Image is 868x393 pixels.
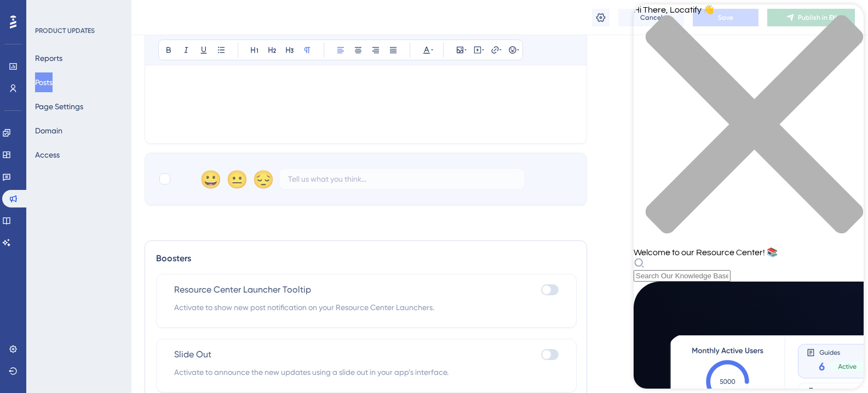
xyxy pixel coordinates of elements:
img: launcher-image-alternative-text [7,7,26,26]
button: Access [35,145,60,165]
div: PRODUCT UPDATES [35,26,95,35]
div: Boosters [156,252,576,265]
span: Slide Out [174,348,211,361]
button: Domain [35,121,62,141]
button: Page Settings [35,97,83,116]
span: Resource Center Launcher Tooltip [174,283,311,296]
span: Activate to announce the new updates using a slide out in your app’s interface. [174,366,559,379]
button: Cancel [618,9,684,26]
span: Need Help? [26,3,68,16]
button: Reports [35,48,62,68]
span: Activate to show new post notification on your Resource Center Launchers. [174,301,559,314]
button: Posts [35,72,53,92]
button: Open AI Assistant Launcher [3,3,30,30]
